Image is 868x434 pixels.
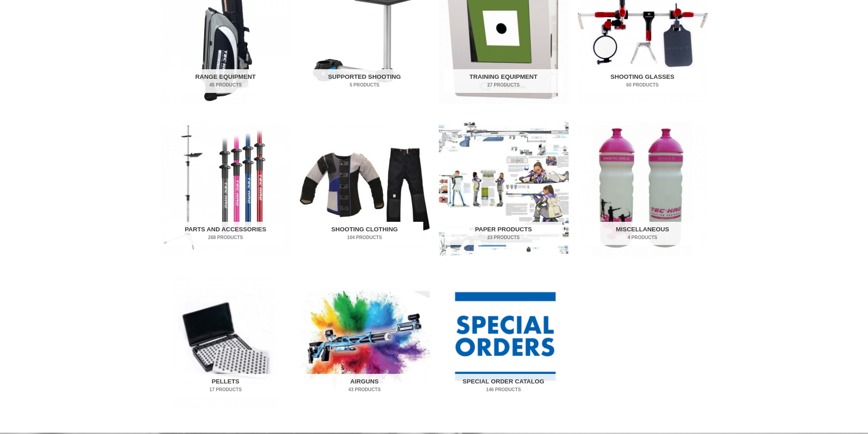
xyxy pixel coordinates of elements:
[300,121,430,256] img: Shooting Clothing
[439,273,569,408] img: Special Order Catalog
[161,121,291,256] a: Visit product category Parts and Accessories
[584,82,701,88] mark: 60 Products
[584,69,701,93] h2: Shooting Glasses
[167,69,284,93] h2: Range Equipment
[584,234,701,241] mark: 4 Products
[306,222,423,245] h2: Shooting Clothing
[300,273,430,408] a: Visit product category Airguns
[306,386,423,393] mark: 43 Products
[161,121,291,256] img: Parts and Accessories
[584,222,701,245] h2: Miscellaneous
[306,234,423,241] mark: 104 Products
[161,273,291,408] img: Pellets
[578,121,708,256] img: Miscellaneous
[578,121,708,256] a: Visit product category Miscellaneous
[439,121,569,256] a: Visit product category Paper Products
[306,374,423,398] h2: Airguns
[445,69,562,93] h2: Training Equipment
[300,273,430,408] img: Airguns
[445,234,562,241] mark: 23 Products
[445,386,562,393] mark: 146 Products
[300,121,430,256] a: Visit product category Shooting Clothing
[161,273,291,408] a: Visit product category Pellets
[445,222,562,245] h2: Paper Products
[167,234,284,241] mark: 268 Products
[167,222,284,245] h2: Parts and Accessories
[439,121,569,256] img: Paper Products
[306,69,423,93] h2: Supported Shooting
[445,374,562,398] h2: Special Order Catalog
[167,386,284,393] mark: 17 Products
[439,273,569,408] a: Visit product category Special Order Catalog
[167,82,284,88] mark: 45 Products
[445,82,562,88] mark: 27 Products
[167,374,284,398] h2: Pellets
[306,82,423,88] mark: 5 Products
